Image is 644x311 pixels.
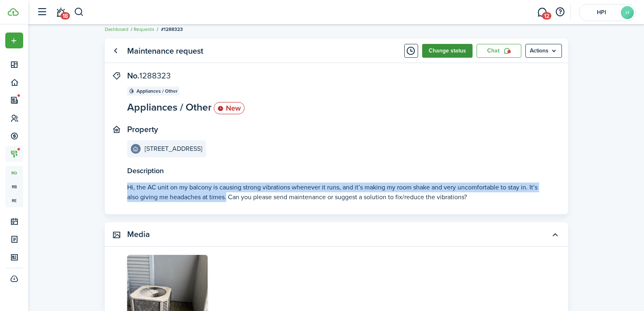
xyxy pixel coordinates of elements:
[5,180,23,194] a: rb
[214,102,245,114] status: New
[553,5,567,19] button: Open resource center
[105,26,128,33] a: Dashboard
[477,44,521,58] a: Chat
[585,10,618,15] span: HPI
[422,44,473,58] button: Change status
[145,145,202,152] e-details-info-title: [STREET_ADDRESS]
[534,2,550,23] a: Messaging
[137,87,178,95] span: Appliances / Other
[127,183,546,202] see-more: Hi, the AC unit on my balcony is causing strong vibrations whenever it runs, and it’s making my r...
[127,71,171,80] panel-main-title: No.
[134,26,154,33] a: Requests
[74,5,84,19] button: Search
[127,230,150,239] panel-main-title: Media
[621,6,634,19] avatar-text: H
[548,228,562,241] button: Toggle accordion
[127,125,158,134] panel-main-title: Property
[542,12,551,20] span: 12
[8,8,19,16] img: TenantCloud
[127,100,245,115] panel-main-description: Appliances / Other
[404,44,418,58] button: Timeline
[61,12,70,20] span: 18
[5,33,23,48] button: Open menu
[109,44,123,58] a: Go back
[161,26,183,33] span: #1288323
[525,44,562,58] button: Actions
[53,2,68,23] a: Notifications
[5,166,23,180] a: rq
[139,70,171,82] span: 1288323
[127,46,203,56] panel-main-title: Maintenance request
[127,165,546,176] panel-main-title: Description
[5,194,23,207] a: re
[34,4,50,20] button: Open sidebar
